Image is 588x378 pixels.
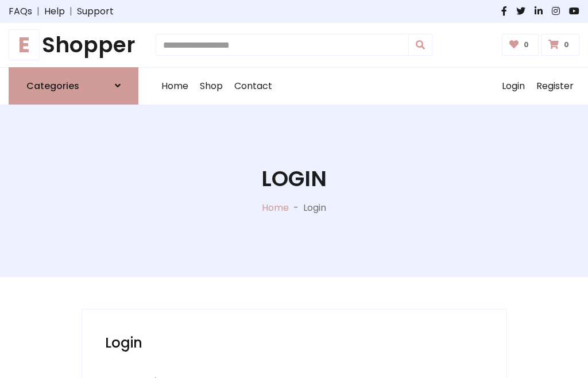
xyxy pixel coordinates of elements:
[105,333,483,353] h2: Login
[32,5,44,18] span: |
[77,5,114,18] a: Support
[229,68,278,105] a: Contact
[303,201,326,215] p: Login
[9,67,138,105] a: Categories
[9,32,138,58] a: EShopper
[541,34,579,56] a: 0
[496,68,531,105] a: Login
[44,5,65,18] a: Help
[26,80,79,91] h6: Categories
[531,68,579,105] a: Register
[9,5,32,18] a: FAQs
[194,68,229,105] a: Shop
[65,5,77,18] span: |
[261,166,327,192] h1: Login
[156,68,194,105] a: Home
[521,40,532,50] span: 0
[9,32,138,58] h1: Shopper
[561,40,572,50] span: 0
[9,29,40,60] span: E
[502,34,539,56] a: 0
[262,201,289,214] a: Home
[289,201,303,215] p: -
